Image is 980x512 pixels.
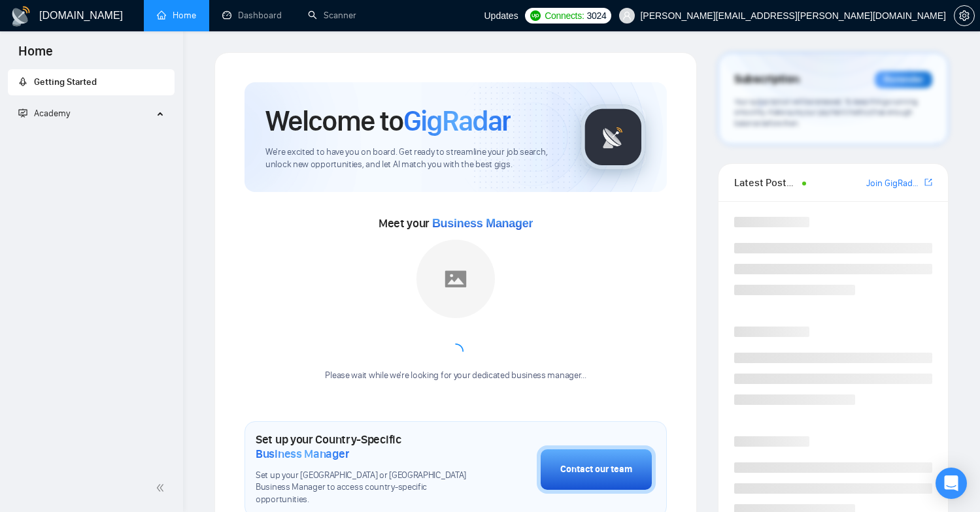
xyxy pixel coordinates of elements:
[256,470,471,507] span: Set up your [GEOGRAPHIC_DATA] or [GEOGRAPHIC_DATA] Business Manager to access country-specific op...
[256,432,471,461] h1: Set up your Country-Specific
[447,343,464,360] span: loading
[317,370,594,382] div: Please wait while we're looking for your dedicated business manager...
[308,10,356,21] a: searchScanner
[8,69,175,95] li: Getting Started
[265,146,560,171] span: We're excited to have you on board. Get ready to streamline your job search, unlock new opportuni...
[403,103,511,138] span: GigRadar
[936,468,967,499] div: Open Intercom Messenger
[537,445,656,494] button: Contact our team
[734,174,798,191] span: Latest Posts from the GigRadar Community
[222,10,282,21] a: dashboardDashboard
[560,462,632,477] div: Contact our team
[866,176,922,191] a: Join GigRadar Slack Community
[734,69,799,91] span: Subscription
[924,176,932,189] a: export
[530,10,541,21] img: upwork-logo.png
[954,10,975,21] a: setting
[416,240,495,318] img: placeholder.png
[432,217,533,230] span: Business Manager
[581,104,646,170] img: gigradar-logo.png
[955,10,974,21] span: setting
[8,42,63,69] span: Home
[954,5,975,26] button: setting
[156,481,169,494] span: double-left
[379,216,533,231] span: Meet your
[18,77,27,86] span: rocket
[256,447,349,461] span: Business Manager
[734,97,918,128] span: Your subscription will be renewed. To keep things running smoothly, make sure your payment method...
[157,10,196,21] a: homeHome
[18,108,70,119] span: Academy
[924,177,932,187] span: export
[34,108,70,119] span: Academy
[265,103,511,138] h1: Welcome to
[875,71,932,88] div: Reminder
[586,8,606,23] span: 3024
[484,10,518,21] span: Updates
[10,6,31,27] img: logo
[34,76,97,88] span: Getting Started
[622,11,632,20] span: user
[18,108,27,118] span: fund-projection-screen
[545,8,584,23] span: Connects:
